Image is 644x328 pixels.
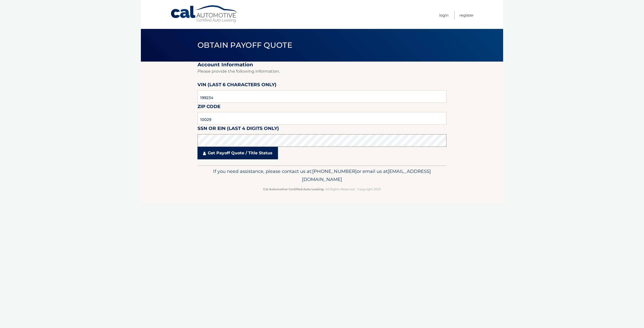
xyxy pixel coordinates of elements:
[170,5,238,23] a: Cal Automotive
[439,11,449,19] a: Login
[197,125,279,134] label: SSN or EIN (last 4 digits only)
[201,167,443,183] p: If you need assistance, please contact us at: or email us at
[459,11,474,19] a: Register
[263,187,324,191] strong: Cal Automotive Certified Auto Leasing
[197,81,276,90] label: VIN (last 6 characters only)
[201,186,443,192] p: - All Rights Reserved - Copyright 2025
[197,147,278,159] a: Get Payoff Quote / Title Status
[197,103,220,112] label: Zip Code
[197,62,447,68] h2: Account Information
[197,68,447,75] p: Please provide the following information.
[197,40,292,50] span: Obtain Payoff Quote
[312,168,357,174] span: [PHONE_NUMBER]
